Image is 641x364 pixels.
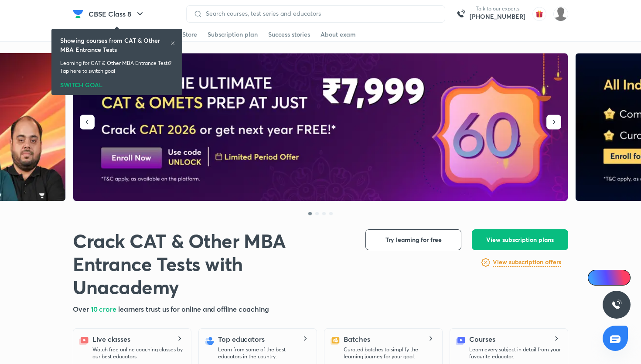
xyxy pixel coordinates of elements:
[532,7,546,21] img: avatar
[602,274,625,281] span: Ai Doubts
[472,229,568,250] button: View subscription plans
[208,27,258,41] a: Subscription plan
[320,30,356,39] div: About exam
[182,27,197,41] a: Store
[268,27,310,41] a: Success stories
[344,334,370,344] h5: Batches
[486,235,554,244] span: View subscription plans
[218,346,310,360] p: Learn from some of the best educators in the country.
[92,334,130,344] h5: Live classes
[385,235,442,244] span: Try learning for free
[593,274,600,281] img: Icon
[60,78,174,88] div: SWITCH GOAL
[208,30,258,39] div: Subscription plan
[493,258,561,267] h6: View subscription offers
[469,334,495,344] h5: Courses
[60,36,170,54] h6: Showing courses from CAT & Other MBA Entrance Tests
[202,10,438,17] input: Search courses, test series and educators
[469,346,561,360] p: Learn every subject in detail from your favourite educator.
[470,12,525,21] a: [PHONE_NUMBER]
[588,270,631,286] a: Ai Doubts
[553,7,568,21] img: Muzzamil
[60,59,174,75] p: Learning for CAT & Other MBA Entrance Tests? Tap here to switch goal
[83,5,150,23] button: CBSE Class 8
[73,9,83,19] img: Company Logo
[73,229,351,299] h1: Crack CAT & Other MBA Entrance Tests with Unacademy
[118,304,269,313] span: learners trust us for online and offline coaching
[470,5,525,12] p: Talk to our experts
[611,299,622,310] img: ttu
[182,30,197,39] div: Store
[493,257,561,268] a: View subscription offers
[452,5,470,23] img: call-us
[218,334,265,344] h5: Top educators
[320,27,356,41] a: About exam
[92,346,184,360] p: Watch free online coaching classes by our best educators.
[91,304,118,313] span: 10 crore
[268,30,310,39] div: Success stories
[344,346,435,360] p: Curated batches to simplify the learning journey for your goal.
[365,229,461,250] button: Try learning for free
[73,304,91,313] span: Over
